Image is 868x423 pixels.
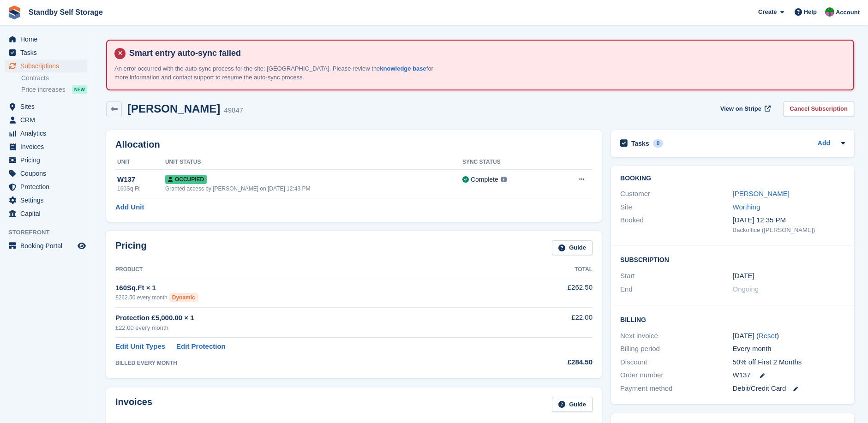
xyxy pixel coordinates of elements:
[733,331,845,341] div: [DATE] ( )
[115,313,504,323] div: Protection £5,000.00 × 1
[783,101,854,117] a: Cancel Subscription
[76,240,87,251] a: Preview store
[733,383,845,394] div: Debit/Credit Card
[552,397,593,412] a: Guide
[733,190,790,197] a: [PERSON_NAME]
[5,127,87,140] a: menu
[115,262,504,277] th: Product
[631,139,649,148] h2: Tasks
[733,344,845,354] div: Every month
[504,262,593,277] th: Total
[733,285,759,293] span: Ongoing
[504,307,593,337] td: £22.00
[165,185,462,193] div: Granted access by [PERSON_NAME] on [DATE] 12:43 PM
[5,180,87,193] a: menu
[504,357,593,368] div: £284.50
[758,7,777,17] span: Create
[818,138,830,149] a: Add
[115,139,593,150] h2: Allocation
[620,315,845,324] h2: Billing
[169,293,198,302] div: Dynamic
[733,357,845,368] div: 50% off First 2 Months
[20,154,76,167] span: Pricing
[165,175,207,184] span: Occupied
[25,5,107,20] a: Standby Self Storage
[5,239,87,252] a: menu
[7,6,21,19] img: stora-icon-8386f47178a22dfd0bd8f6a31ec36ba5ce8667c1dd55bd0f319d3a0aa187defe.svg
[620,202,732,213] div: Site
[115,293,504,302] div: £262.50 every month
[5,167,87,180] a: menu
[114,64,437,82] p: An error occurred with the auto-sync process for the site: [GEOGRAPHIC_DATA]. Please review the f...
[620,370,732,381] div: Order number
[115,341,165,352] a: Edit Unit Types
[759,332,777,340] a: Reset
[720,104,761,113] span: View on Stripe
[380,65,426,72] a: knowledge base
[5,60,87,72] a: menu
[462,155,553,170] th: Sync Status
[20,140,76,153] span: Invoices
[115,240,147,256] h2: Pricing
[20,127,76,140] span: Analytics
[115,155,165,170] th: Unit
[653,139,664,148] div: 0
[21,74,87,83] a: Contracts
[5,154,87,167] a: menu
[620,344,732,354] div: Billing period
[504,277,593,307] td: £262.50
[471,175,498,185] div: Complete
[20,100,76,113] span: Sites
[20,33,76,46] span: Home
[20,194,76,207] span: Settings
[8,228,92,237] span: Storefront
[5,113,87,126] a: menu
[21,85,66,94] span: Price increases
[21,84,87,95] a: Price increases NEW
[20,180,76,193] span: Protection
[836,8,860,17] span: Account
[620,215,732,234] div: Booked
[176,341,226,352] a: Edit Protection
[72,85,87,94] div: NEW
[5,207,87,220] a: menu
[620,189,732,199] div: Customer
[620,255,845,264] h2: Subscription
[5,33,87,46] a: menu
[501,177,507,182] img: icon-info-grey-7440780725fd019a000dd9b08b2336e03edf1995a4989e88bcd33f0948082b44.svg
[733,226,845,235] div: Backoffice ([PERSON_NAME])
[20,60,76,72] span: Subscriptions
[20,167,76,180] span: Coupons
[115,323,504,333] div: £22.00 every month
[20,46,76,59] span: Tasks
[115,283,504,293] div: 160Sq.Ft × 1
[620,175,845,182] h2: Booking
[224,105,243,116] div: 49847
[5,140,87,153] a: menu
[733,203,760,211] a: Worthing
[165,155,462,170] th: Unit Status
[620,357,732,368] div: Discount
[552,240,593,256] a: Guide
[117,185,165,193] div: 160Sq.Ft
[5,100,87,113] a: menu
[20,239,76,252] span: Booking Portal
[733,215,845,226] div: [DATE] 12:35 PM
[733,370,751,381] span: W137
[20,113,76,126] span: CRM
[733,271,754,281] time: 2024-08-12 00:00:00 UTC
[5,46,87,59] a: menu
[620,271,732,281] div: Start
[20,207,76,220] span: Capital
[5,194,87,207] a: menu
[115,359,504,367] div: BILLED EVERY MONTH
[126,48,846,59] h4: Smart entry auto-sync failed
[804,7,817,17] span: Help
[127,102,220,115] h2: [PERSON_NAME]
[717,101,772,117] a: View on Stripe
[117,174,165,185] div: W137
[620,383,732,394] div: Payment method
[620,331,732,341] div: Next invoice
[825,7,834,17] img: Michelle Mustoe
[620,284,732,295] div: End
